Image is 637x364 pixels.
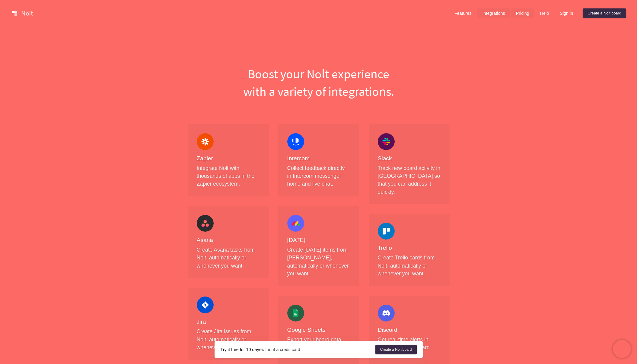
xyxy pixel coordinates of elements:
h4: Google Sheets [287,326,350,334]
a: Create a Nolt board [583,8,626,18]
h4: Discord [378,326,441,334]
h4: Trello [378,244,441,252]
h4: [DATE] [287,237,350,244]
a: Features [450,8,476,18]
p: Export your board data instantly to your Google spreadsheet. [287,336,350,359]
p: Track new board activity in [GEOGRAPHIC_DATA] so that you can address it quickly. [378,164,441,196]
a: Help [535,8,554,18]
p: Integrate Nolt with thousands of apps in the Zapier ecosystem. [197,164,260,188]
a: Create a Nolt board [375,345,417,354]
iframe: Chatra live chat [613,340,631,358]
p: Create [DATE] items from [PERSON_NAME], automatically or whenever you want. [287,246,350,278]
p: Create Asana tasks from Nolt, automatically or whenever you want. [197,246,260,270]
div: without a credit card [221,347,375,353]
h4: Jira [197,318,260,326]
a: Sign in [555,8,578,18]
h4: Slack [378,155,441,162]
h4: Asana [197,237,260,244]
p: Collect feedback directly in Intercom messenger home and live chat. [287,164,350,188]
h4: Intercom [287,155,350,162]
p: Create Jira issues from Nolt, automatically or whenever you want. [197,328,260,351]
strong: Try it free for 10 days [221,347,261,352]
h1: Boost your Nolt experience with a variety of integrations. [183,65,454,100]
h4: Zapier [197,155,260,162]
p: Get real-time alerts in Discord for new board activity. [378,336,441,359]
a: Integrations [477,8,510,18]
p: Create Trello cards from Nolt, automatically or whenever you want. [378,254,441,278]
a: Pricing [511,8,534,18]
